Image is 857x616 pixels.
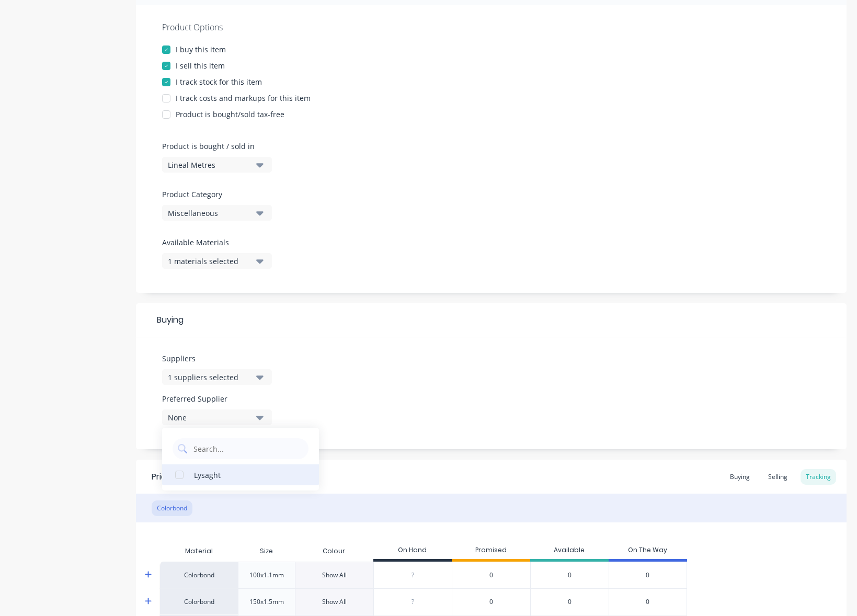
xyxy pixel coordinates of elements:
label: Product is bought / sold in [162,141,267,152]
div: I track costs and markups for this item [176,93,311,104]
div: Product Options [162,21,820,33]
div: None [168,412,252,423]
div: Promised [452,541,530,562]
div: On Hand [373,541,452,562]
div: Material [159,541,238,562]
span: 0 [646,571,649,580]
div: Available [530,541,609,562]
div: 150x1.5mm [249,597,284,607]
span: 0 [489,571,493,580]
div: 1 materials selected [168,256,252,267]
div: Colorbond [152,500,192,516]
button: Miscellaneous [162,205,272,221]
div: Size [252,538,281,564]
label: Suppliers [162,353,272,364]
div: Buying [136,303,847,337]
span: 0 [489,597,493,607]
div: Colour [295,541,373,562]
button: 1 materials selected [162,253,272,269]
div: 100x1.1mm [249,571,284,580]
div: 0 [530,588,609,615]
div: Product is bought/sold tax-free [176,109,284,120]
div: I sell this item [176,60,225,71]
div: 1 suppliers selected [168,372,252,383]
input: Search... [192,438,303,459]
label: Preferred Supplier [162,393,272,404]
div: Show All [322,571,347,580]
div: Colorbond [159,562,238,588]
label: Product Category [162,189,267,200]
div: Selling [763,469,793,485]
div: ? [374,562,452,588]
div: Tracking [801,469,836,485]
div: I track stock for this item [176,76,262,87]
label: Available Materials [162,237,272,248]
div: 0 [530,562,609,588]
div: ? [374,589,452,615]
div: I buy this item [176,44,226,55]
button: Lineal Metres [162,157,272,173]
div: Buying [725,469,755,485]
div: On The Way [609,541,687,562]
div: Pricing [152,471,178,483]
button: 1 suppliers selected [162,369,272,385]
button: None [162,409,272,425]
div: Colorbond [159,588,238,615]
div: Lineal Metres [168,159,252,170]
div: Lysaght [194,469,299,480]
div: Miscellaneous [168,208,252,219]
div: Show All [322,597,347,607]
span: 0 [646,597,649,607]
